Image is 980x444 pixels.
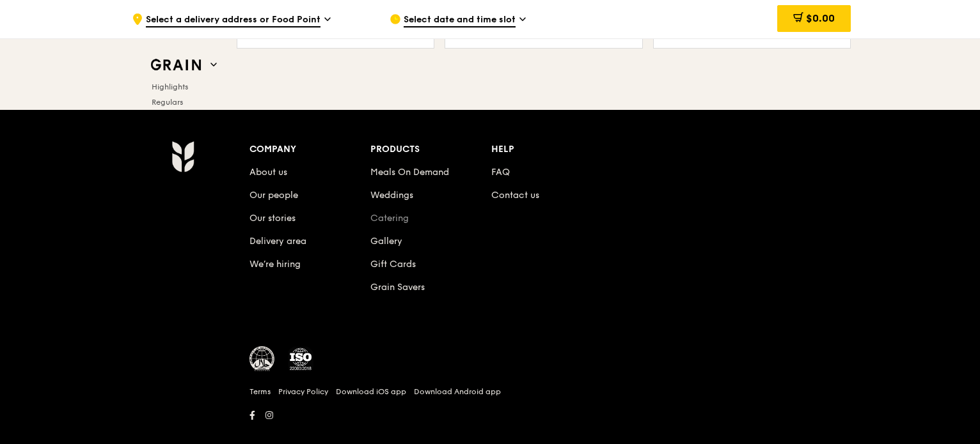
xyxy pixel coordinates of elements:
a: Grain Savers [370,282,425,293]
a: Our stories [249,213,296,224]
span: Highlights [152,82,188,91]
a: Privacy Policy [278,387,328,397]
span: Select a delivery address or Food Point [146,13,320,27]
a: Terms [249,387,271,397]
div: Company [249,141,370,158]
img: MUIS Halal Certified [249,346,275,372]
a: We’re hiring [249,259,301,270]
span: $0.00 [806,12,835,24]
div: Products [370,141,491,158]
a: Delivery area [249,236,306,247]
a: About us [249,167,287,178]
a: Download Android app [414,387,501,397]
span: Select date and time slot [404,13,516,27]
a: Catering [370,213,409,224]
img: Grain web logo [146,54,205,77]
a: Download iOS app [336,387,406,397]
a: Contact us [491,190,539,201]
a: Gallery [370,236,402,247]
h6: Revision [122,424,858,434]
a: FAQ [491,167,510,178]
a: Weddings [370,190,413,201]
img: Grain [171,141,194,172]
a: Meals On Demand [370,167,449,178]
a: Gift Cards [370,259,416,270]
a: Our people [249,190,298,201]
span: Regulars [152,98,183,107]
img: ISO Certified [288,346,313,372]
div: Help [491,141,612,158]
